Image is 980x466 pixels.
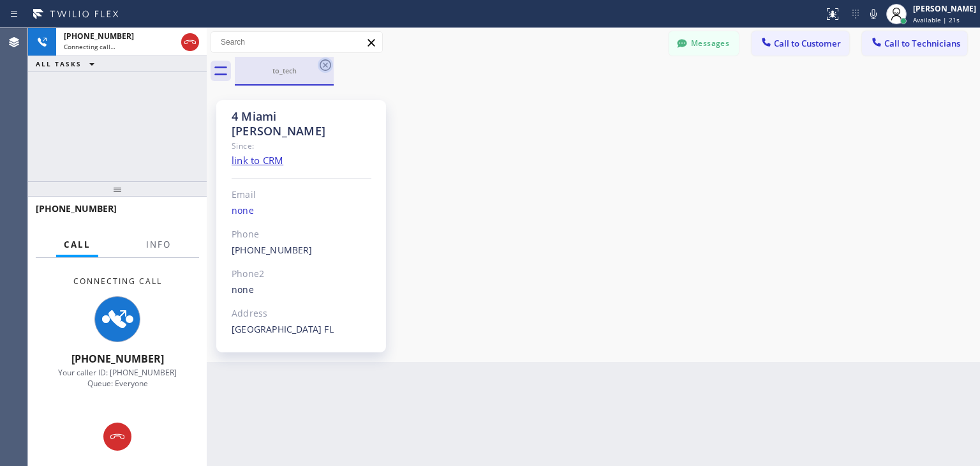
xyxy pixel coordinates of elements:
div: Phone [232,227,371,242]
span: [PHONE_NUMBER] [71,352,164,366]
button: Mute [865,5,882,23]
span: Call to Customer [774,38,841,49]
input: Search [211,32,382,52]
div: none [232,204,371,218]
div: Email [232,188,371,202]
span: Connecting Call [73,276,162,287]
a: [PHONE_NUMBER] [232,244,313,256]
div: 4 Miami [PERSON_NAME] [232,109,371,139]
button: Info [138,232,179,257]
button: Call [56,232,98,257]
div: [PERSON_NAME] [913,3,976,14]
span: Info [146,239,171,250]
a: link to CRM [232,154,283,167]
div: none [232,283,371,297]
span: Call to Technicians [884,38,960,49]
button: Messages [669,31,739,56]
button: Hang up [103,423,131,451]
div: Phone2 [232,267,371,282]
span: Your caller ID: [PHONE_NUMBER] Queue: Everyone [58,367,177,389]
span: Connecting call… [64,42,115,51]
span: [PHONE_NUMBER] [64,31,134,41]
button: ALL TASKS [28,56,107,71]
button: Call to Customer [752,31,849,56]
div: Address [232,306,371,321]
button: Hang up [181,33,199,51]
div: Since: [232,139,371,153]
span: Available | 21s [913,15,960,24]
div: [GEOGRAPHIC_DATA] FL [232,322,371,337]
span: Call [64,239,91,250]
span: [PHONE_NUMBER] [36,202,117,214]
span: ALL TASKS [36,59,82,68]
div: to_tech [236,66,332,75]
button: Call to Technicians [862,31,967,56]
